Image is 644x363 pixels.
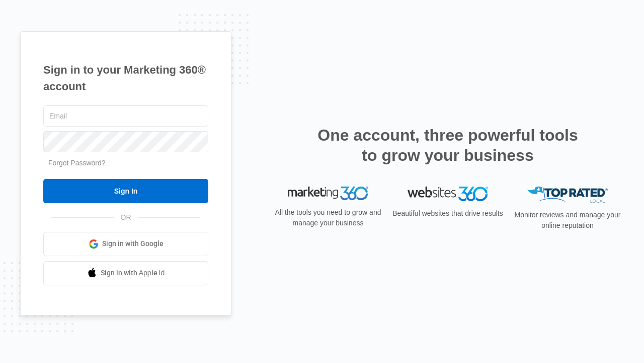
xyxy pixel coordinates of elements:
[391,208,504,219] p: Beautiful websites that drive results
[527,187,608,203] img: Top Rated Local
[43,232,208,256] a: Sign in with Google
[43,179,208,203] input: Sign In
[48,159,106,167] a: Forgot Password?
[314,125,581,165] h2: One account, three powerful tools to grow your business
[43,105,208,127] input: Email
[43,62,208,95] h1: Sign in to your Marketing 360® account
[408,187,488,201] img: Websites 360
[288,187,368,201] img: Marketing 360
[272,207,384,228] p: All the tools you need to grow and manage your business
[43,261,208,285] a: Sign in with Apple Id
[101,268,165,278] span: Sign in with Apple Id
[511,210,624,231] p: Monitor reviews and manage your online reputation
[114,212,138,223] span: OR
[102,238,164,249] span: Sign in with Google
